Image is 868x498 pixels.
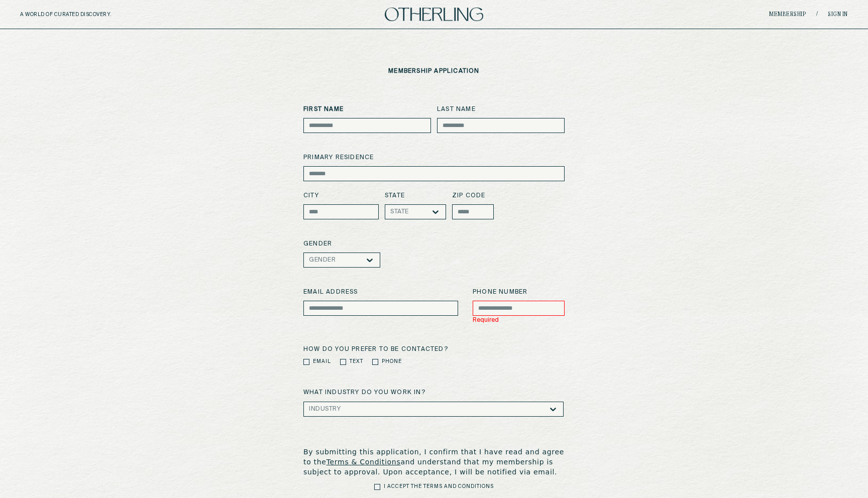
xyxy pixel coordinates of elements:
[473,316,565,325] div: Required
[828,12,848,18] a: Sign in
[309,406,341,413] div: Industry
[816,11,818,18] span: /
[303,105,431,114] label: First Name
[382,358,402,365] label: Phone
[384,483,494,490] label: I Accept the Terms and Conditions
[385,191,446,200] label: State
[313,358,331,365] label: Email
[769,12,806,18] a: Membership
[409,208,411,215] input: state-dropdown
[303,345,565,354] label: How do you prefer to be contacted?
[303,447,565,477] p: By submitting this application, I confirm that I have read and agree to the and understand that m...
[341,406,343,413] input: industry-dropdown
[20,12,155,18] h5: A WORLD OF CURATED DISCOVERY.
[303,288,458,297] label: Email address
[303,191,379,200] label: City
[303,153,565,162] label: primary residence
[336,257,338,264] input: gender-dropdown
[452,191,494,200] label: zip code
[385,8,483,21] img: logo
[473,288,565,297] label: Phone number
[309,257,336,264] div: Gender
[303,390,425,396] label: What industry do you work in?
[327,458,401,466] a: Terms & Conditions
[390,208,409,215] div: State
[350,358,363,365] label: Text
[437,105,565,114] label: Last Name
[388,68,479,75] p: membership application
[303,239,565,248] label: Gender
